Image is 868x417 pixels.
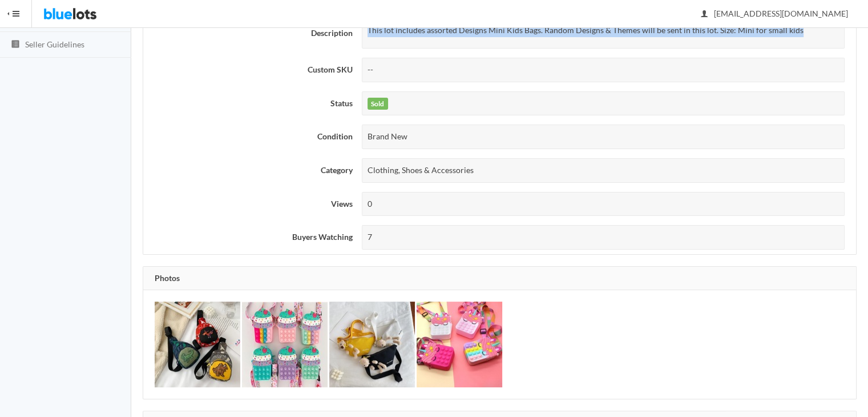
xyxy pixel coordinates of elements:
[143,53,357,87] th: Custom SKU
[143,220,357,254] th: Buyers Watching
[329,302,415,387] img: b02c8ad7-1b62-4458-83af-d23cb8b9daa9-1744051793.jpg
[417,302,502,387] img: f34d904c-4ad6-417f-ad2b-fc763bdeeaf0-1744051793.jpg
[143,267,856,291] div: Photos
[143,154,357,187] th: Category
[362,192,845,216] div: 0
[143,187,357,221] th: Views
[368,24,839,37] p: This lot includes assorted Designs Mini Kids Bags. Random Designs & Themes will be sent in this l...
[143,14,357,53] th: Description
[10,39,21,50] ion-icon: list box
[143,120,357,154] th: Condition
[155,302,240,387] img: 11434fa1-b5da-42f4-9f5d-804032dbb6da-1744051792.jpg
[699,9,710,20] ion-icon: person
[362,158,845,183] div: Clothing, Shoes & Accessories
[25,39,84,49] span: Seller Guidelines
[143,87,357,121] th: Status
[368,98,388,110] label: Sold
[362,125,845,149] div: Brand New
[701,9,848,18] span: [EMAIL_ADDRESS][DOMAIN_NAME]
[242,302,328,387] img: ddc5e06b-021e-445e-812a-7e331dc7c7d8-1744051793.jpg
[362,58,845,82] div: --
[362,225,845,250] div: 7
